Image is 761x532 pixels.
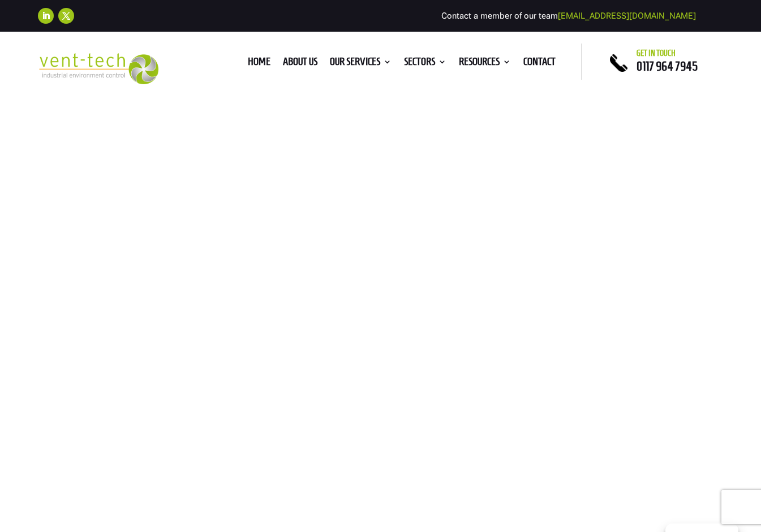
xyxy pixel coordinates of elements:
[283,58,317,70] a: About us
[404,58,446,70] a: Sectors
[523,58,556,70] a: Contact
[558,11,696,21] a: [EMAIL_ADDRESS][DOMAIN_NAME]
[637,59,698,73] a: 0117 964 7945
[248,58,270,70] a: Home
[58,8,74,24] a: Follow on X
[441,11,696,21] span: Contact a member of our team
[330,58,392,70] a: Our Services
[38,8,54,24] a: Follow on LinkedIn
[637,49,676,58] span: Get in touch
[459,58,511,70] a: Resources
[38,53,158,84] img: 2023-09-27T08_35_16.549ZVENT-TECH---Clear-background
